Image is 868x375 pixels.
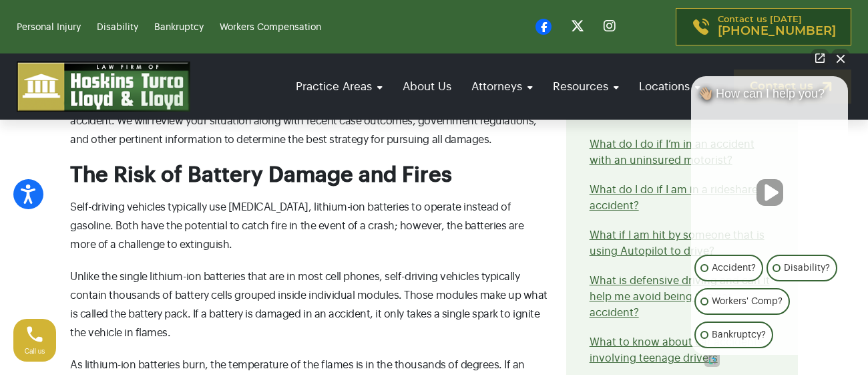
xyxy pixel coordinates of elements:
[396,68,458,106] a: About Us
[465,68,539,106] a: Attorneys
[704,355,720,367] a: Open intaker chat
[70,198,550,254] p: Self-driving vehicles typically use [MEDICAL_DATA], lithium-ion batteries to operate instead of g...
[17,23,81,32] a: Personal Injury
[590,139,754,166] a: What do I do if I’m in an accident with an uninsured motorist?
[97,23,138,32] a: Disability
[831,49,850,68] button: Close Intaker Chat Widget
[632,68,707,106] a: Locations
[712,260,756,276] p: Accident?
[590,184,758,211] a: What do I do if I am in a rideshare accident?
[70,267,550,342] p: Unlike the single lithium-ion batteries that are in most cell phones, self-driving vehicles typic...
[756,179,783,206] button: Unmute video
[718,25,836,38] span: [PHONE_NUMBER]
[718,15,836,38] p: Contact us [DATE]
[25,348,45,355] span: Call us
[811,49,829,68] a: Open direct chat
[784,260,830,276] p: Disability?
[590,230,765,257] a: What if I am hit by someone that is using Autopilot to drive?
[154,23,204,32] a: Bankruptcy
[712,293,783,309] p: Workers' Comp?
[546,68,626,106] a: Resources
[691,86,848,108] div: 👋🏼 How can I help you?
[220,23,321,32] a: Workers Compensation
[289,68,389,106] a: Practice Areas
[676,8,851,45] a: Contact us [DATE][PHONE_NUMBER]
[17,61,190,112] img: logo
[70,162,550,188] h2: The Risk of Battery Damage and Fires
[590,275,770,318] a: What is defensive driving and can it help me avoid being in a car accident?
[590,337,763,364] a: What to know about car accidents involving teenage drivers
[712,327,766,343] p: Bankruptcy?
